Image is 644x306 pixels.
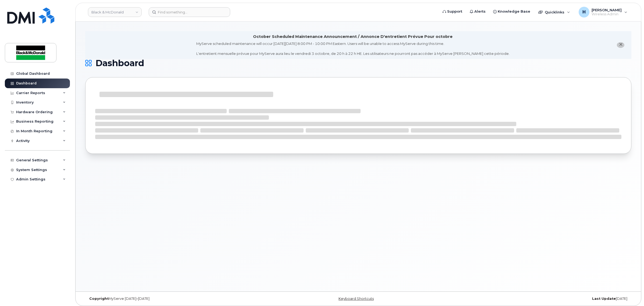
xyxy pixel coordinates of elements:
strong: Copyright [89,297,109,301]
div: [DATE] [449,297,631,301]
div: MyServe [DATE]–[DATE] [85,297,267,301]
strong: Last Update [592,297,616,301]
span: Dashboard [95,59,144,67]
div: MyServe scheduled maintenance will occur [DATE][DATE] 8:00 PM - 10:00 PM Eastern. Users will be u... [196,41,510,56]
div: October Scheduled Maintenance Announcement / Annonce D'entretient Prévue Pour octobre [253,34,453,40]
a: Keyboard Shortcuts [339,297,374,301]
button: close notification [617,42,624,48]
